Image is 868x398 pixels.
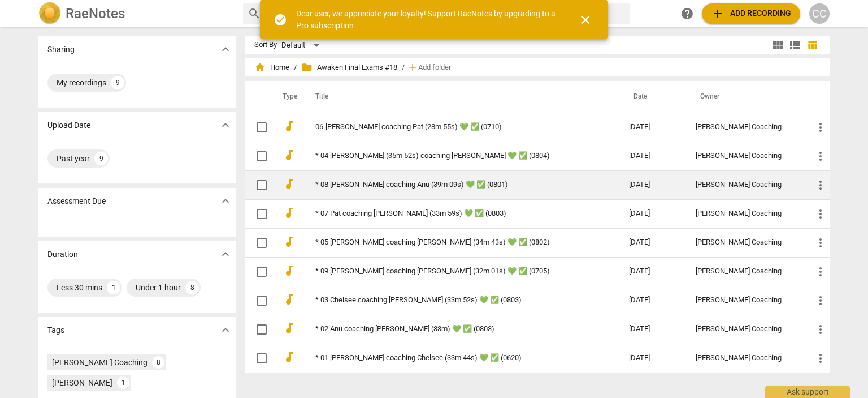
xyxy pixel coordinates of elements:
p: Sharing [47,44,75,55]
span: more_vert [814,265,827,279]
span: audiotrack [283,293,296,306]
a: * 07 Pat coaching [PERSON_NAME] (33m 59s) 💚 ✅ (0803) [315,209,588,218]
span: audiotrack [283,177,296,191]
a: * 08 [PERSON_NAME] coaching Anu (39m 09s) 💚 ✅ (0801) [315,181,588,189]
button: Upload [702,3,800,24]
button: Show more [217,41,234,58]
div: Dear user, we appreciate your loyalty! Support RaeNotes by upgrading to a [296,8,558,31]
a: * 05 [PERSON_NAME] coaching [PERSON_NAME] (34m 43s) 💚 ✅ (0802) [315,238,588,247]
span: audiotrack [283,206,296,220]
span: close [579,13,592,27]
span: expand_more [219,42,232,56]
span: more_vert [814,207,827,221]
a: * 02 Anu coaching [PERSON_NAME] (33m) 💚 ✅ (0803) [315,325,588,333]
div: 8 [152,356,164,369]
button: Tile view [770,37,787,54]
a: Help [677,3,697,24]
span: expand_more [219,118,232,132]
span: / [402,63,405,72]
button: Show more [217,117,234,134]
a: 06-[PERSON_NAME] coaching Pat (28m 55s) 💚 ✅ (0710) [315,123,588,131]
th: Date [620,81,687,113]
span: audiotrack [283,264,296,277]
td: [DATE] [620,199,687,228]
span: expand_more [219,323,232,337]
div: 1 [117,376,129,389]
div: [PERSON_NAME] Coaching [696,238,796,247]
td: [DATE] [620,315,687,344]
td: [DATE] [620,344,687,373]
span: Add folder [418,63,451,72]
div: 1 [107,281,120,294]
th: Title [302,81,620,113]
span: check_circle [274,13,287,27]
td: [DATE] [620,257,687,286]
div: [PERSON_NAME] Coaching [696,267,796,276]
span: more_vert [814,121,827,134]
button: Show more [217,192,234,209]
p: Tags [47,324,64,336]
span: more_vert [814,236,827,250]
span: Home [254,62,289,73]
div: 9 [111,76,124,89]
div: Ask support [765,386,850,398]
div: [PERSON_NAME] Coaching [52,357,147,368]
td: [DATE] [620,142,687,170]
td: [DATE] [620,286,687,315]
td: [DATE] [620,170,687,199]
p: Upload Date [47,119,90,131]
div: 8 [185,281,199,294]
span: search [248,7,261,20]
span: folder [301,62,313,73]
span: view_module [771,38,785,52]
p: Duration [47,249,78,260]
th: Type [274,81,302,113]
button: Table view [804,37,821,54]
h2: RaeNotes [66,6,125,22]
div: [PERSON_NAME] Coaching [696,123,796,131]
button: Show more [217,322,234,339]
span: help [680,7,694,20]
div: Less 30 mins [57,282,102,293]
span: expand_more [219,194,232,208]
td: [DATE] [620,113,687,142]
span: audiotrack [283,148,296,162]
img: Logo [38,2,61,25]
span: Add recording [711,7,791,20]
span: table_chart [807,40,818,50]
a: * 04 [PERSON_NAME] (35m 52s) coaching [PERSON_NAME] 💚 ✅ (0804) [315,152,588,160]
div: [PERSON_NAME] Coaching [696,296,796,305]
button: Close [572,6,599,33]
div: [PERSON_NAME] Coaching [696,209,796,218]
div: Sort By [254,41,277,49]
span: add [407,62,418,73]
span: Awaken Final Exams #18 [301,62,397,73]
span: more_vert [814,178,827,192]
span: audiotrack [283,350,296,364]
span: audiotrack [283,119,296,133]
div: My recordings [57,77,106,88]
span: / [294,63,297,72]
span: more_vert [814,323,827,336]
span: more_vert [814,352,827,365]
span: add [711,7,724,20]
span: audiotrack [283,235,296,249]
span: audiotrack [283,322,296,335]
span: home [254,62,266,73]
button: CC [809,3,830,24]
p: Assessment Due [47,195,106,207]
th: Owner [687,81,805,113]
a: * 01 [PERSON_NAME] coaching Chelsee (33m 44s) 💚 ✅ (0620) [315,354,588,362]
div: [PERSON_NAME] Coaching [696,325,796,333]
div: Past year [57,153,90,164]
a: Pro subscription [296,21,354,30]
div: 9 [94,152,108,165]
div: Default [281,36,323,54]
span: more_vert [814,294,827,307]
div: Under 1 hour [136,282,181,293]
span: more_vert [814,149,827,163]
a: * 09 [PERSON_NAME] coaching [PERSON_NAME] (32m 01s) 💚 ✅ (0705) [315,267,588,276]
span: view_list [788,38,802,52]
button: List view [787,37,804,54]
